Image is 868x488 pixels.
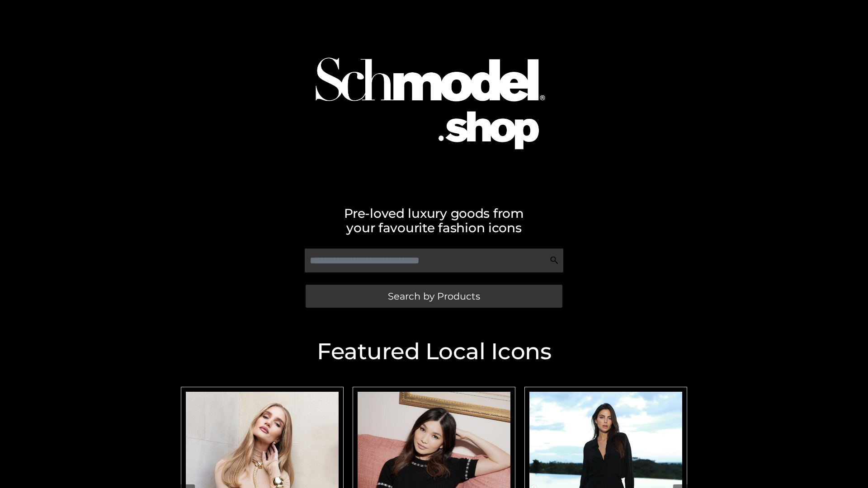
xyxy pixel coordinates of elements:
a: Search by Products [306,285,562,308]
h2: Pre-loved luxury goods from your favourite fashion icons [176,206,692,235]
h2: Featured Local Icons​ [176,340,692,363]
img: Search Icon [550,256,559,265]
span: Search by Products [388,291,480,301]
